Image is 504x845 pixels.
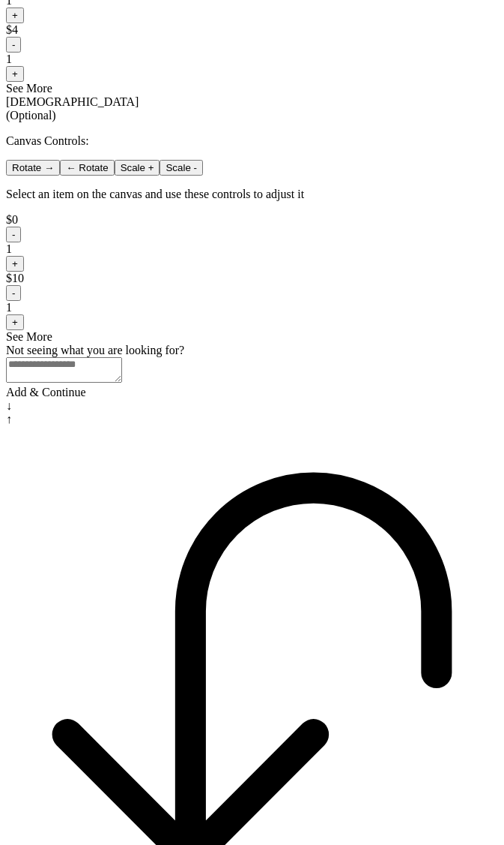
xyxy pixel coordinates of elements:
button: + [6,66,24,82]
div: See More [6,330,498,344]
div: 1 [6,301,498,314]
button: - [6,227,21,242]
button: + [6,8,24,23]
button: Rotate → [6,160,60,176]
button: - [6,285,21,301]
div: See More [6,82,498,95]
p: Canvas Controls: [6,134,498,148]
div: [DEMOGRAPHIC_DATA] [6,95,498,122]
span: ↑ [6,413,12,426]
button: + [6,314,24,330]
button: - [6,37,21,53]
div: (Optional) [6,109,498,122]
div: $0 [6,213,498,227]
div: $10 [6,272,498,285]
p: Select an item on the canvas and use these controls to adjust it [6,188,498,201]
button: + [6,256,24,272]
button: ← Rotate [60,160,114,176]
button: Scale - [160,160,202,176]
div: $4 [6,23,498,37]
span: ↓ [6,399,12,412]
div: Not seeing what you are looking for? [6,344,498,357]
div: 1 [6,242,498,256]
div: Add & Continue [6,386,498,399]
div: 1 [6,53,498,66]
button: Scale + [115,160,160,176]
